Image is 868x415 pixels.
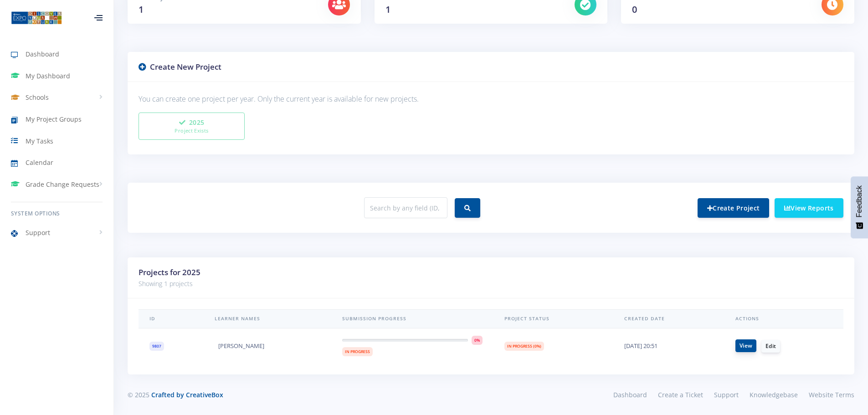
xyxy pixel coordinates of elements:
[149,342,164,351] span: 9807
[493,310,613,328] th: Project Status
[26,179,99,189] span: Grade Change Requests
[139,61,843,73] h3: Create New Project
[724,310,843,328] th: Actions
[139,266,843,278] h3: Projects for 2025
[26,71,70,81] span: My Dashboard
[855,185,863,217] span: Feedback
[139,310,204,328] th: ID
[26,114,82,124] span: My Project Groups
[26,158,53,167] span: Calendar
[139,113,245,140] button: 2025Project Exists
[218,342,264,351] span: [PERSON_NAME]
[761,340,780,353] a: Edit
[803,388,854,401] a: Website Terms
[652,388,709,401] a: Create a Ticket
[26,136,53,146] span: My Tasks
[385,3,390,15] span: 1
[139,278,843,289] p: Showing 1 projects
[613,328,724,364] td: [DATE] 20:51
[364,197,447,218] input: Search by any field (ID, name, school, etc.)
[11,10,62,25] img: ...
[851,176,868,238] button: Feedback - Show survey
[472,336,483,345] span: 0%
[11,210,103,218] h6: System Options
[26,49,59,59] span: Dashboard
[735,339,756,352] a: View
[139,93,843,105] p: You can create one project per year. Only the current year is available for new projects.
[709,388,744,401] a: Support
[698,198,769,218] a: Create Project
[744,388,803,401] a: Knowledgebase
[331,310,494,328] th: Submission Progress
[608,388,652,401] a: Dashboard
[775,198,843,218] a: View Reports
[26,92,49,102] span: Schools
[151,390,223,399] a: Crafted by CreativeBox
[613,310,724,328] th: Created Date
[128,390,484,400] div: © 2025
[148,127,235,135] small: Project Exists
[204,310,331,328] th: Learner Names
[504,342,544,351] span: In Progress (0%)
[26,228,50,237] span: Support
[139,3,144,15] span: 1
[342,347,373,356] span: In Progress
[750,390,798,399] span: Knowledgebase
[632,3,637,15] span: 0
